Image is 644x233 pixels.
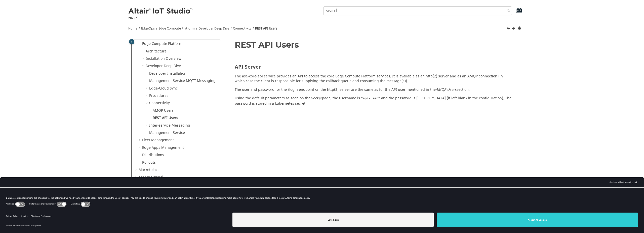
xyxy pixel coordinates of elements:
a: Developer Deep Dive [198,26,229,31]
span: Expand Fleet Management [138,138,142,143]
a: Edge Apps Management [142,145,184,150]
a: Installation Overview [146,56,181,61]
nav: Table of Contents Container [128,40,225,106]
a: Management Service MQTT Messaging [149,78,216,83]
cite: Docker [310,96,322,101]
a: Access Control [139,174,163,180]
span: Expand Installation Overview [142,56,146,61]
span: Expand Marketplace [135,167,139,172]
a: Management Service [149,130,185,135]
h1: REST API Users [235,40,513,49]
a: Go to index terms page [508,10,519,16]
p: Using the default parameters as seen on the page, the username is and the password is [SECURITY_D... [235,96,513,106]
code: "api-user" [360,96,381,101]
span: Collapse Connectivity [145,101,149,106]
a: Previous topic: AMQP Users [507,26,511,32]
nav: Tools [121,22,523,33]
span: Collapse Edge Compute Platform [138,41,142,46]
a: Edge Compute Platform [142,41,182,46]
a: Edge-Cloud Sync [149,86,178,91]
a: Home [128,26,137,31]
a: Connectivity [233,26,251,31]
p: The ase-core-api service provides an API to access the core Edge Compute Platform services. It is... [235,74,513,84]
span: Expand Inter-service Messaging [145,123,149,128]
a: AMQP Users [153,108,174,113]
p: 2025.1 [128,16,194,20]
a: Inter-service Messaging [149,123,190,128]
a: Developer Installation [149,71,186,76]
a: Next topic: Inter-service Messaging [512,26,516,32]
span: Collapse Developer Deep Dive [142,64,146,69]
h2: API Server [235,57,513,72]
span: Expand Access Control [135,175,139,180]
button: Search [500,6,514,16]
a: Fleet Management [142,137,174,143]
button: Toggle publishing table of content [129,39,134,44]
input: Search query [323,6,512,15]
a: Procedures [149,93,168,98]
a: Distributions [142,152,164,158]
img: Altair IoT Studio [128,7,194,15]
a: Edge Compute Platform [158,26,195,31]
a: REST API Users [255,26,277,31]
cite: AMQP Users [436,87,457,92]
span: Expand Edge-Cloud Sync [145,86,149,91]
a: Architecture [146,49,167,54]
p: The user and password for the /login endpoint on the http(2) server are the same as for the API u... [235,87,513,92]
span: Expand Procedures [145,93,149,98]
span: Expand Edge Apps Management [138,145,142,150]
a: Developer Deep Dive [146,63,181,69]
a: EdgeOps [141,26,155,31]
a: REST API Users [153,115,178,121]
button: Print this page [518,25,522,32]
a: Rollouts [142,160,156,165]
a: Marketplace [139,167,159,172]
a: Connectivity [149,100,170,106]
